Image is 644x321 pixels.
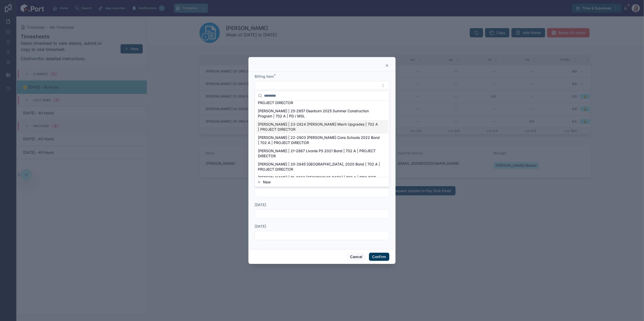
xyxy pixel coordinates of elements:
[258,148,380,159] span: [PERSON_NAME] | 21-2867 Livonia PS 2021 Bond | 702 A | PROJECT DIRECTOR
[257,180,387,185] button: New
[255,74,274,79] span: Billing Item
[258,135,380,145] span: [PERSON_NAME] | 22-2903 [PERSON_NAME] Cons Schools 2022 Bond | 702 A | PROJECT DIRECTOR
[258,122,380,132] span: [PERSON_NAME] | 23-2924 [PERSON_NAME] Mech Upgrades | 702 A | PROJECT DIRECTOR
[347,253,366,261] button: Cancel
[369,253,389,261] button: Confirm
[255,224,266,228] span: [DATE]
[255,81,389,90] button: Select Button
[263,180,271,185] span: New
[255,203,266,207] span: [DATE]
[258,175,380,185] span: [PERSON_NAME] | 19-2833 [GEOGRAPHIC_DATA] | 702 A | PROJECT DIRECTOR
[258,108,380,119] span: [PERSON_NAME] | 25-2957 Dearborn 2025 Summer Construction Program | 702 A | PD / MSL
[255,101,389,177] div: Suggestions
[258,162,380,172] span: [PERSON_NAME] | 20-2845 [GEOGRAPHIC_DATA], 2020 Bond | 702 A | PROJECT DIRECTOR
